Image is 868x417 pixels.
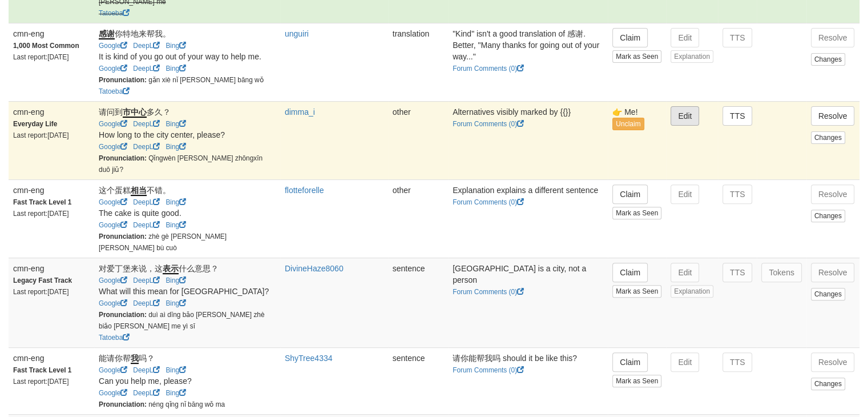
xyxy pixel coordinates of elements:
strong: Pronunciation: [99,76,147,84]
button: Explanation [671,50,713,63]
a: Tatoeba [99,9,130,17]
button: Mark as Seen [612,50,661,63]
a: Bing [165,120,186,128]
small: Last report: [DATE] [13,378,69,386]
div: cmn-eng [13,185,90,196]
button: Resolve [811,263,855,282]
small: duì aì dīng bǎo [PERSON_NAME] zhè biǎo [PERSON_NAME] me yì sī [99,311,265,330]
a: Bing [165,366,186,374]
div: What will this mean for [GEOGRAPHIC_DATA]? [99,286,276,297]
a: Bing [165,65,186,73]
a: DeepL [133,366,160,374]
a: unguiri [285,29,309,38]
strong: Pronunciation: [99,154,147,162]
small: Last report: [DATE] [13,288,69,296]
div: cmn-eng [13,352,90,364]
td: translation [388,23,448,101]
a: DeepL [133,299,160,307]
a: Bing [165,276,186,284]
small: Last report: [DATE] [13,210,69,218]
button: Unclaim [612,118,644,130]
u: 感谢 [99,29,115,39]
span: 请问到 多久？ [99,107,171,118]
button: Changes [811,378,845,390]
button: TTS [722,185,752,204]
a: Bing [165,221,186,229]
small: Last report: [DATE] [13,53,69,61]
button: Edit [671,185,699,204]
a: DeepL [133,42,160,50]
td: 请你能帮我吗 should it be like this? [448,347,608,414]
td: other [388,101,448,179]
a: Forum Comments (0) [453,198,524,206]
a: Google [99,65,127,73]
span: 你特地来帮我。 [99,29,171,39]
span: 对爱丁堡来说，这 什么意思？ [99,264,219,274]
button: TTS [722,28,752,47]
a: flotteforelle [285,186,324,195]
a: Bing [165,143,186,151]
button: Edit [671,28,699,47]
a: Forum Comments (0) [453,366,524,374]
small: néng qǐng nǐ bāng wǒ ma [99,400,225,408]
div: The cake is quite good. [99,207,276,219]
button: Resolve [811,185,855,204]
strong: Legacy Fast Track [13,276,72,284]
div: cmn-eng [13,263,90,274]
u: 表示 [163,264,179,274]
a: Google [99,143,127,151]
div: cmn-eng [13,28,90,39]
button: Claim [612,28,648,47]
td: sentence [388,347,448,414]
button: Edit [671,352,699,372]
small: zhè gè [PERSON_NAME] [PERSON_NAME] bù cuò [99,232,227,252]
td: [GEOGRAPHIC_DATA] is a city, not a person [448,258,608,347]
strong: Everyday Life [13,120,57,128]
button: Mark as Seen [612,375,661,387]
button: Mark as Seen [612,285,661,298]
div: It is kind of you go out of your way to help me. [99,51,276,62]
div: cmn-eng [13,106,90,118]
a: Tatoeba [99,334,130,342]
button: Edit [671,106,699,126]
td: sentence [388,258,448,347]
strong: Fast Track Level 1 [13,198,71,206]
a: Google [99,389,127,397]
button: Claim [612,185,648,204]
button: Claim [612,263,648,282]
td: Explanation explains a different sentence [448,179,608,258]
small: Qǐngwèn [PERSON_NAME] zhōngxīn duō jiǔ? [99,154,263,174]
small: Last report: [DATE] [13,131,69,139]
span: 能请你帮 吗？ [99,354,155,364]
a: DivineHaze8060 [285,264,344,273]
a: Bing [165,389,186,397]
strong: Pronunciation: [99,232,147,240]
div: Can you help me, please? [99,375,276,387]
a: Google [99,198,127,206]
strong: 1,000 Most Common [13,42,79,50]
a: Forum Comments (0) [453,65,524,73]
button: Changes [811,210,845,222]
div: How long to the city center, please? [99,129,276,141]
strong: Pronunciation: [99,311,147,319]
td: Alternatives visibly marked by {{}} [448,101,608,179]
button: Changes [811,131,845,144]
strong: Pronunciation: [99,400,147,408]
a: DeepL [133,389,160,397]
button: Changes [811,53,845,66]
a: DeepL [133,65,160,73]
button: TTS [722,352,752,372]
td: "Kind" isn't a good translation of 感谢. Better, "Many thanks for going out of your way..." [448,23,608,101]
u: 相当 [131,186,147,196]
a: DeepL [133,120,160,128]
a: DeepL [133,143,160,151]
button: Resolve [811,352,855,372]
a: Google [99,276,127,284]
a: DeepL [133,221,160,229]
a: Google [99,42,127,50]
button: Resolve [811,28,855,47]
a: Google [99,366,127,374]
strong: Fast Track Level 1 [13,366,71,374]
button: Changes [811,288,845,300]
td: other [388,179,448,258]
